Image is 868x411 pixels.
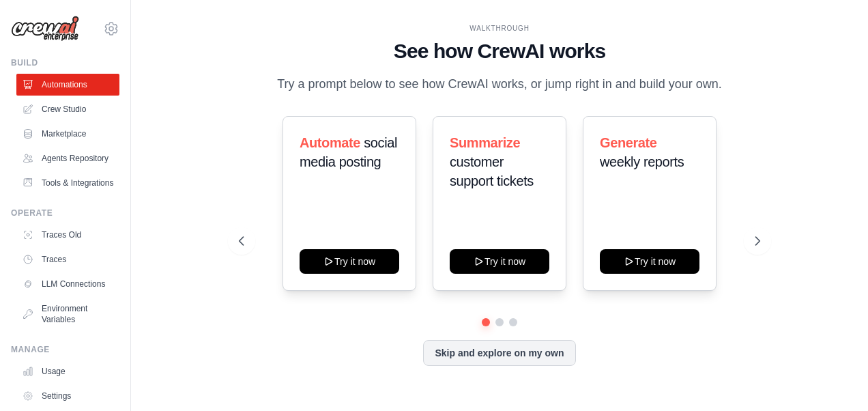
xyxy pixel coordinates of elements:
span: weekly reports [600,154,684,169]
a: Tools & Integrations [16,172,119,194]
a: LLM Connections [16,273,119,295]
button: Skip and explore on my own [423,340,575,366]
a: Agents Repository [16,147,119,169]
button: Try it now [450,249,549,274]
span: customer support tickets [450,154,534,188]
a: Marketplace [16,123,119,145]
a: Crew Studio [16,98,119,120]
div: Operate [11,208,119,218]
button: Try it now [300,249,399,274]
span: social media posting [300,135,397,169]
a: Environment Variables [16,298,119,330]
div: Manage [11,344,119,355]
span: Automate [300,135,360,150]
a: Usage [16,360,119,382]
div: Build [11,57,119,68]
button: Try it now [600,249,699,274]
span: Summarize [450,135,520,150]
a: Traces [16,249,119,270]
img: Logo [11,16,79,42]
h1: See how CrewAI works [239,39,761,63]
a: Automations [16,74,119,96]
span: Generate [600,135,657,150]
a: Settings [16,385,119,407]
p: Try a prompt below to see how CrewAI works, or jump right in and build your own. [270,74,729,94]
a: Traces Old [16,224,119,246]
div: WALKTHROUGH [239,23,761,33]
